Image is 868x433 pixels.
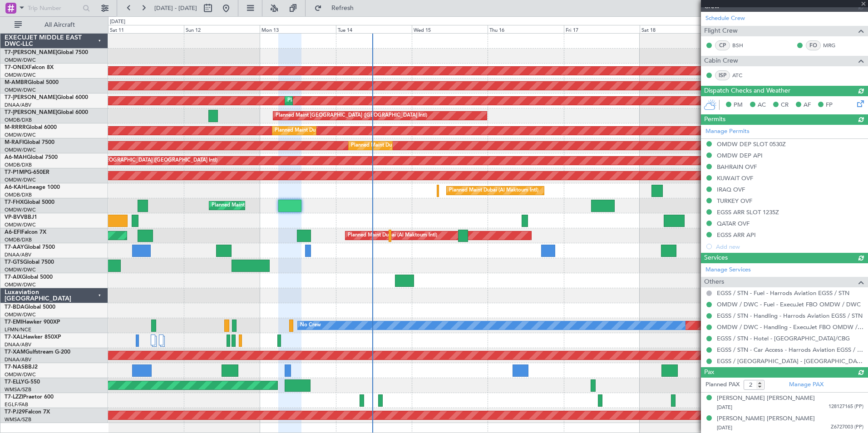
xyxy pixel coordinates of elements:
span: T7-FHX [5,200,24,205]
a: DNAA/ABV [5,102,31,108]
span: T7-LZZI [5,394,23,400]
a: OMDW/DWC [5,311,36,318]
a: OMDW/DWC [5,207,36,213]
div: Unplanned Maint [GEOGRAPHIC_DATA] ([GEOGRAPHIC_DATA] Intl) [59,154,217,167]
span: A6-MAH [5,155,27,160]
a: OMDW/DWC [5,221,36,228]
a: M-AMBRGlobal 5000 [5,80,59,85]
span: Refresh [324,5,362,11]
a: T7-NASBBJ2 [5,364,38,370]
span: T7-P1MP [5,170,27,175]
a: T7-XALHawker 850XP [5,335,61,340]
span: VP-BVV [5,215,24,220]
span: M-RRRR [5,125,26,130]
span: M-AMBR [5,80,28,85]
div: Planned Maint Dubai (Al Maktoum Intl) [212,199,301,212]
a: OMDB/DXB [5,162,32,168]
span: T7-[PERSON_NAME] [5,95,57,100]
span: A6-KAH [5,185,25,190]
a: OMDB/DXB [5,236,32,243]
a: OMDW/DWC [5,266,36,273]
span: T7-XAM [5,349,25,355]
a: A6-MAHGlobal 7500 [5,155,58,160]
a: OMDW/DWC [5,87,36,93]
div: Planned Maint Dubai (Al Maktoum Intl) [348,229,437,242]
a: DNAA/ABV [5,251,31,258]
a: VP-BVVBBJ1 [5,215,37,220]
span: T7-NAS [5,364,25,370]
a: T7-PJ29Falcon 7X [5,409,50,415]
span: [DATE] - [DATE] [154,4,197,12]
a: OMDB/DXB [5,117,32,123]
span: T7-AIX [5,275,22,280]
a: T7-[PERSON_NAME]Global 7500 [5,50,88,55]
a: OMDW/DWC [5,147,36,153]
a: T7-EMIHawker 900XP [5,320,60,325]
div: Sun 12 [184,25,260,33]
a: OMDW/DWC [5,177,36,183]
div: [DATE] [110,18,125,26]
a: T7-[PERSON_NAME]Global 6000 [5,110,88,115]
a: M-RAFIGlobal 7500 [5,140,54,145]
a: T7-ELLYG-550 [5,379,40,385]
div: Sat 11 [108,25,184,33]
a: T7-AIXGlobal 5000 [5,275,53,280]
div: Wed 15 [412,25,488,33]
span: M-RAFI [5,140,24,145]
div: Sat 18 [640,25,715,33]
a: M-RRRRGlobal 6000 [5,125,57,130]
span: T7-[PERSON_NAME] [5,110,57,115]
span: T7-[PERSON_NAME] [5,50,57,55]
a: OMDW/DWC [5,281,36,288]
a: OMDB/DXB [5,192,32,198]
a: OMDW/DWC [5,371,36,378]
div: Thu 16 [488,25,563,33]
div: Planned Maint [GEOGRAPHIC_DATA] ([GEOGRAPHIC_DATA] Intl) [276,109,427,123]
a: LFMN/NCE [5,326,31,333]
span: T7-PJ29 [5,409,25,415]
span: T7-ELLY [5,379,25,385]
a: A6-KAHLineage 1000 [5,185,60,190]
div: Planned Maint Dubai (Al Maktoum Intl) [351,139,440,153]
div: Planned Maint Dubai (Al Maktoum Intl) [449,184,538,197]
a: DNAA/ABV [5,356,31,363]
a: OMDW/DWC [5,72,36,79]
span: T7-ONEX [5,65,29,70]
a: WMSA/SZB [5,416,31,423]
a: OMDW/DWC [5,57,36,64]
div: Fri 17 [564,25,640,33]
div: Tue 14 [336,25,412,33]
a: T7-AAYGlobal 7500 [5,245,55,250]
a: T7-FHXGlobal 5000 [5,200,54,205]
div: Mon 13 [260,25,335,33]
a: T7-BDAGlobal 5000 [5,305,55,310]
div: Planned Maint Dubai (Al Maktoum Intl) [287,94,377,108]
span: T7-AAY [5,245,24,250]
a: T7-P1MPG-650ER [5,170,49,175]
a: A6-EFIFalcon 7X [5,230,46,235]
a: T7-GTSGlobal 7500 [5,260,54,265]
span: T7-GTS [5,260,23,265]
a: WMSA/SZB [5,386,31,393]
a: T7-[PERSON_NAME]Global 6000 [5,95,88,100]
button: Refresh [310,1,365,15]
span: All Aircraft [24,22,96,28]
span: T7-EMI [5,320,22,325]
span: A6-EFI [5,230,21,235]
input: Trip Number [28,1,80,15]
span: T7-XAL [5,335,23,340]
a: DNAA/ABV [5,341,31,348]
a: OMDW/DWC [5,132,36,138]
button: All Aircraft [10,18,99,32]
span: T7-BDA [5,305,25,310]
a: T7-ONEXFalcon 8X [5,65,54,70]
a: T7-LZZIPraetor 600 [5,394,54,400]
a: EGLF/FAB [5,401,28,408]
div: No Crew [300,319,321,332]
div: Planned Maint Dubai (Al Maktoum Intl) [275,124,364,138]
a: T7-XAMGulfstream G-200 [5,349,70,355]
